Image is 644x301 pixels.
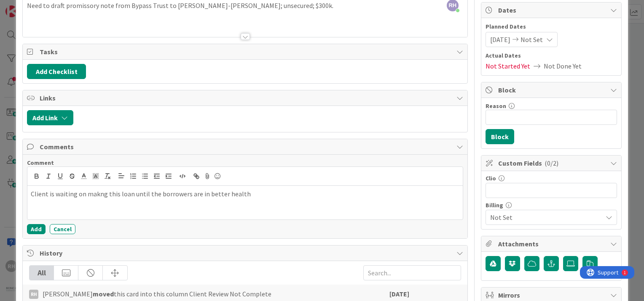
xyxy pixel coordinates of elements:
span: Attachments [498,239,606,249]
span: Block [498,85,606,95]
span: Not Done Yet [544,61,582,71]
span: Actual Dates [486,51,617,60]
span: Dates [498,5,606,15]
div: All [30,266,54,280]
button: Add Checklist [27,64,86,79]
button: Cancel [50,224,75,234]
span: Planned Dates [486,22,617,31]
span: Not Set [490,212,602,222]
p: Need to draft promissory note from Bypass Trust to [PERSON_NAME]-[PERSON_NAME]; unsecured; $300k. [27,1,463,11]
input: Search... [363,265,461,280]
span: Tasks [40,47,452,57]
button: Block [486,129,514,144]
p: Client is waiting on makng this loan until the borrowers are in better health [31,189,459,199]
span: Links [40,93,452,103]
button: Add [27,224,46,234]
b: [DATE] [389,290,409,298]
span: Custom Fields [498,158,606,168]
span: Comments [40,142,452,152]
span: [DATE] [490,34,510,45]
span: Mirrors [498,290,606,300]
span: History [40,248,452,258]
span: Support [18,1,38,11]
span: Comment [27,159,54,166]
div: Clio [486,175,617,181]
label: Reason [486,102,506,110]
span: Not Set [521,34,543,45]
div: 1 [44,3,46,10]
div: RH [29,290,38,299]
div: Billing [486,202,617,208]
span: Not Started Yet [486,61,530,71]
b: moved [93,290,114,298]
button: Add Link [27,110,73,125]
span: ( 0/2 ) [545,159,558,167]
